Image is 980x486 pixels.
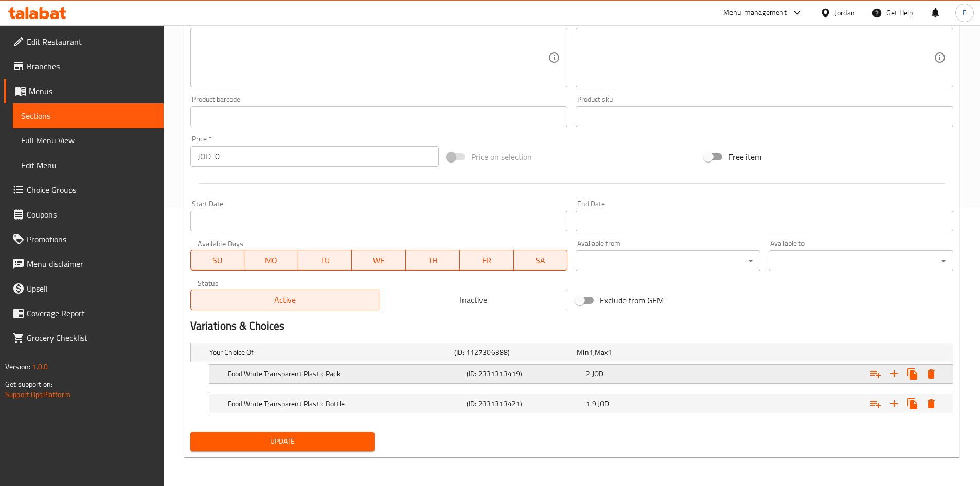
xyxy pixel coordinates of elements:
[4,79,164,103] a: Menus
[21,110,155,122] span: Sections
[586,397,596,410] span: 1.9
[21,159,155,171] span: Edit Menu
[518,253,564,268] span: SA
[885,365,903,383] button: Add new choice
[410,253,456,268] span: TH
[248,253,294,268] span: MO
[4,54,164,79] a: Branches
[5,360,30,373] span: Version:
[27,35,155,48] span: Edit Restaurant
[4,29,164,54] a: Edit Restaurant
[209,347,450,357] h5: Your Choice Of:
[13,153,164,177] a: Edit Menu
[471,151,532,163] span: Price on selection
[728,151,761,163] span: Free item
[215,146,439,167] input: Please enter price
[4,276,164,301] a: Upsell
[903,394,922,413] button: Clone new choice
[27,60,155,73] span: Branches
[903,365,922,383] button: Clone new choice
[13,103,164,128] a: Sections
[383,293,563,308] span: Inactive
[406,250,460,271] button: TH
[4,202,164,227] a: Coupons
[199,435,367,448] span: Update
[244,250,298,271] button: MO
[922,394,940,413] button: Delete Food White Transparent Plastic Bottle
[27,332,155,344] span: Grocery Checklist
[195,253,241,268] span: SU
[4,227,164,251] a: Promotions
[209,365,953,383] div: Expand
[769,250,953,271] div: ​
[5,377,52,391] span: Get support on:
[866,365,885,383] button: Add choice group
[460,250,514,271] button: FR
[598,397,609,410] span: JOD
[27,184,155,196] span: Choice Groups
[4,177,164,202] a: Choice Groups
[302,253,348,268] span: TU
[5,388,70,401] a: Support.OpsPlatform
[4,326,164,350] a: Grocery Checklist
[198,150,211,163] p: JOD
[922,365,940,383] button: Delete Food White Transparent Plastic Pack
[576,250,760,271] div: ​
[190,290,379,310] button: Active
[27,282,155,295] span: Upsell
[514,250,568,271] button: SA
[866,394,885,413] button: Add choice group
[29,85,155,97] span: Menus
[454,347,573,357] h5: (ID: 1127306388)
[595,346,608,359] span: Max
[576,106,953,127] input: Please enter product sku
[467,399,582,409] h5: (ID: 2331313421)
[190,318,953,334] h2: Variations & Choices
[228,399,462,409] h5: Food White Transparent Plastic Bottle
[13,128,164,153] a: Full Menu View
[209,394,953,413] div: Expand
[4,301,164,326] a: Coverage Report
[228,369,462,379] h5: Food White Transparent Plastic Pack
[577,346,589,359] span: Min
[592,367,603,381] span: JOD
[577,347,695,357] div: ,
[4,251,164,276] a: Menu disclaimer
[21,134,155,147] span: Full Menu View
[356,253,402,268] span: WE
[191,343,953,362] div: Expand
[835,7,855,19] div: Jordan
[190,250,245,271] button: SU
[885,394,903,413] button: Add new choice
[586,367,590,381] span: 2
[190,106,568,127] input: Please enter product barcode
[600,294,664,307] span: Exclude from GEM
[298,250,352,271] button: TU
[467,369,582,379] h5: (ID: 2331313419)
[608,346,612,359] span: 1
[27,258,155,270] span: Menu disclaimer
[27,233,155,245] span: Promotions
[32,360,48,373] span: 1.0.0
[27,208,155,221] span: Coupons
[963,7,966,19] span: F
[195,293,375,308] span: Active
[723,7,787,19] div: Menu-management
[589,346,593,359] span: 1
[190,432,375,451] button: Update
[27,307,155,319] span: Coverage Report
[352,250,406,271] button: WE
[464,253,510,268] span: FR
[379,290,567,310] button: Inactive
